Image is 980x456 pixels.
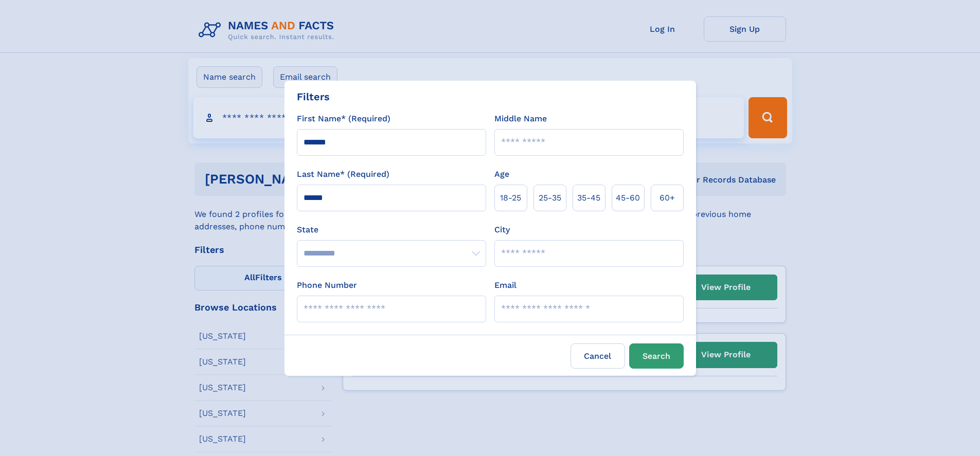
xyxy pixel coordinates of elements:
label: Email [494,279,516,291]
span: 60+ [660,192,675,204]
label: First Name* (Required) [297,113,390,125]
span: 18‑25 [500,192,521,204]
button: Search [629,343,684,369]
label: City [494,224,510,236]
label: Middle Name [494,113,547,125]
label: State [297,224,486,236]
span: 45‑60 [616,192,640,204]
span: 35‑45 [577,192,600,204]
span: 25‑35 [539,192,561,204]
label: Phone Number [297,279,357,291]
div: Filters [297,89,330,104]
label: Age [494,168,509,180]
label: Cancel [571,343,625,369]
label: Last Name* (Required) [297,168,389,180]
